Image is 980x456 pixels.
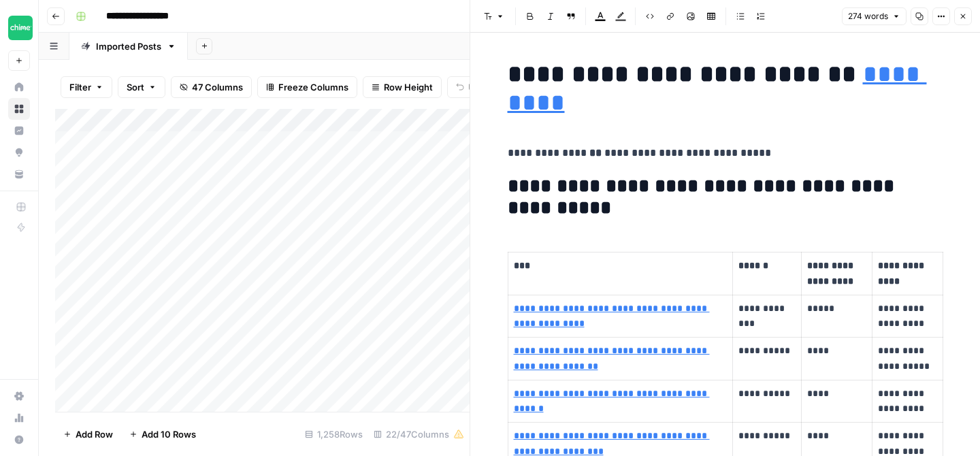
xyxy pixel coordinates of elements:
button: Workspace: Chime [8,11,30,45]
a: Imported Posts [69,33,188,60]
span: Freeze Columns [278,80,348,94]
button: Add 10 Rows [121,423,204,445]
span: Row Height [384,80,433,94]
a: Your Data [8,163,30,185]
span: Sort [127,80,144,94]
span: 274 words [848,10,888,22]
span: Add Row [76,427,113,441]
div: 1,258 Rows [299,423,368,445]
button: Freeze Columns [257,76,357,98]
span: Filter [69,80,91,94]
span: Add 10 Rows [142,427,196,441]
button: Help + Support [8,429,30,451]
a: Home [8,76,30,98]
button: Sort [118,76,165,98]
button: 47 Columns [171,76,252,98]
button: Undo [447,76,500,98]
a: Opportunities [8,142,30,163]
a: Browse [8,98,30,120]
div: 22/47 Columns [368,423,470,445]
div: Imported Posts [96,39,161,53]
button: 274 words [842,7,906,25]
a: Usage [8,407,30,429]
span: 47 Columns [192,80,243,94]
a: Settings [8,385,30,407]
img: Chime Logo [8,16,33,40]
button: Add Row [55,423,121,445]
button: Row Height [363,76,442,98]
a: Insights [8,120,30,142]
button: Filter [61,76,112,98]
